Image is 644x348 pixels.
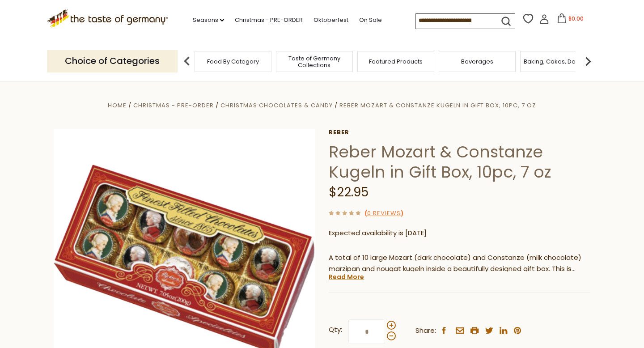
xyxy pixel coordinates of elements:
a: On Sale [359,15,382,25]
button: $0.00 [551,13,589,27]
h1: Reber Mozart & Constanze Kugeln in Gift Box, 10pc, 7 oz [329,142,590,182]
p: Choice of Categories [47,50,178,72]
a: Baking, Cakes, Desserts [524,58,593,65]
a: Read More [329,272,364,281]
p: Expected availability is [DATE] [329,228,590,239]
a: Beverages [461,58,493,65]
a: Christmas Chocolates & Candy [220,101,333,110]
span: $0.00 [568,15,584,22]
input: Qty: [348,319,385,344]
a: Seasons [193,15,224,25]
p: A total of 10 large Mozart (dark chocolate) and Constanze (milk chocolate) marzipan and nougat ku... [329,252,590,275]
img: previous arrow [178,52,196,70]
span: Share: [415,325,436,336]
a: Christmas - PRE-ORDER [133,101,214,110]
a: Oktoberfest [314,15,348,25]
span: $22.95 [329,183,369,201]
a: Featured Products [369,58,423,65]
strong: Qty: [329,324,342,335]
a: Taste of Germany Collections [279,55,350,68]
span: ( ) [364,209,403,217]
a: Christmas - PRE-ORDER [235,15,303,25]
a: 0 Reviews [367,209,401,218]
img: next arrow [579,52,597,70]
a: Reber Mozart & Constanze Kugeln in Gift Box, 10pc, 7 oz [339,101,536,110]
a: Reber [329,129,590,136]
a: Food By Category [207,58,259,65]
a: Home [108,101,127,110]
